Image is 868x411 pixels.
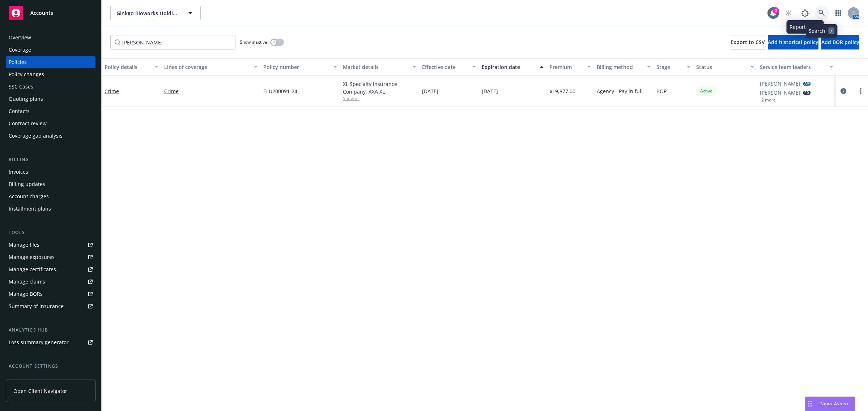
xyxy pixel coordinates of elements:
div: Expiration date [482,63,536,71]
div: Contract review [9,118,47,129]
button: Effective date [419,58,479,75]
div: Billing updates [9,178,45,190]
a: Billing updates [6,178,95,190]
div: Policy details [105,63,150,71]
button: Lines of coverage [161,58,260,75]
span: [DATE] [422,87,438,95]
div: XL Specialty Insurance Company, AXA XL [343,80,417,95]
a: more [856,87,865,95]
span: Export to CSV [731,39,765,46]
a: Contract review [6,118,95,129]
button: Expiration date [479,58,546,75]
span: Add historical policy [768,39,818,46]
span: Show inactive [240,39,267,45]
a: Accounts [6,3,95,23]
div: Policy changes [9,69,44,80]
span: Show all [343,95,417,101]
button: Billing method [594,58,654,75]
div: Manage exposures [9,251,55,263]
a: Policies [6,56,95,68]
span: Accounts [30,10,53,16]
button: Stage [654,58,693,75]
button: Market details [340,58,420,75]
a: Coverage [6,44,95,56]
div: Service team leaders [760,63,826,71]
a: Loss summary generator [6,337,95,348]
div: Policy number [263,63,329,71]
span: ELU200091-24 [263,87,297,95]
div: Premium [549,63,583,71]
div: Lines of coverage [164,63,250,71]
div: Manage certificates [9,264,56,275]
button: Premium [546,58,594,75]
div: Coverage [9,44,31,56]
a: Summary of insurance [6,300,95,312]
div: Manage claims [9,276,45,287]
a: Contacts [6,105,95,117]
a: Switch app [831,6,846,20]
button: Policy number [260,58,340,75]
a: Manage BORs [6,288,95,300]
div: Drag to move [805,397,814,411]
a: Crime [105,88,119,95]
div: Service team [9,373,40,384]
button: Add historical policy [768,35,818,49]
a: Quoting plans [6,93,95,105]
a: Coverage gap analysis [6,130,95,142]
span: Ginkgo Bioworks Holdings, Inc. [116,9,179,17]
a: SSC Cases [6,81,95,92]
span: Active [699,88,714,94]
a: circleInformation [839,87,848,95]
button: Nova Assist [805,397,855,411]
span: BOR [656,87,667,95]
button: Service team leaders [757,58,837,75]
div: Analytics hub [6,326,95,334]
div: Manage files [9,239,39,251]
div: Policies [9,56,27,68]
button: Add BOR policy [821,35,859,49]
span: [DATE] [482,87,498,95]
a: Manage exposures [6,251,95,263]
div: 3 [773,7,779,14]
div: Account charges [9,191,49,202]
div: Quoting plans [9,93,43,105]
div: Loss summary generator [9,337,69,348]
a: Crime [164,87,258,95]
span: Agency - Pay in full [597,87,643,95]
span: $19,877.00 [549,87,575,95]
button: Ginkgo Bioworks Holdings, Inc. [110,6,201,20]
button: Export to CSV [731,35,765,49]
a: Start snowing [781,6,796,20]
div: Overview [9,32,31,43]
div: Tools [6,229,95,236]
input: Filter by keyword... [110,35,235,49]
div: SSC Cases [9,81,33,92]
a: [PERSON_NAME] [760,80,800,87]
div: Manage BORs [9,288,43,300]
div: Stage [656,63,682,71]
button: Status [693,58,757,75]
div: Effective date [422,63,468,71]
a: Manage certificates [6,264,95,275]
span: Nova Assist [820,401,849,407]
a: Service team [6,373,95,384]
div: Status [696,63,746,71]
a: [PERSON_NAME] [760,89,800,96]
div: Billing [6,156,95,163]
a: Overview [6,32,95,43]
div: Summary of insurance [9,300,64,312]
a: Policy changes [6,69,95,80]
div: Billing method [597,63,643,71]
span: Open Client Navigator [13,387,67,395]
a: Report a Bug [798,6,812,20]
div: Installment plans [9,203,51,215]
div: Market details [343,63,409,71]
div: Account settings [6,363,95,370]
a: Manage claims [6,276,95,287]
a: Manage files [6,239,95,251]
div: Invoices [9,166,28,178]
button: 2 more [761,98,776,102]
a: Search [814,6,829,20]
a: Account charges [6,191,95,202]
